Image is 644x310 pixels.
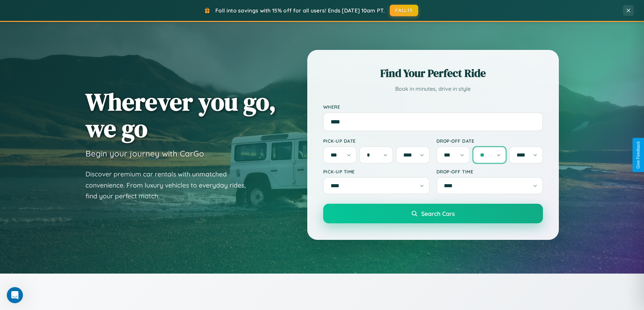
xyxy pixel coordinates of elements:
label: Pick-up Time [323,169,430,174]
p: Book in minutes, drive in style [323,84,543,94]
label: Drop-off Time [436,169,543,174]
label: Where [323,104,543,110]
button: FALL15 [390,5,418,16]
span: Search Cars [421,210,455,217]
button: Search Cars [323,204,543,223]
label: Pick-up Date [323,138,430,144]
h3: Begin your journey with CarGo [86,148,204,159]
h2: Find Your Perfect Ride [323,66,543,81]
span: Fall into savings with 15% off for all users! Ends [DATE] 10am PT. [215,7,385,14]
div: Give Feedback [636,141,641,169]
h1: Wherever you go, we go [86,88,276,142]
label: Drop-off Date [436,138,543,144]
p: Discover premium car rentals with unmatched convenience. From luxury vehicles to everyday rides, ... [86,169,255,202]
iframe: Intercom live chat [7,287,23,303]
